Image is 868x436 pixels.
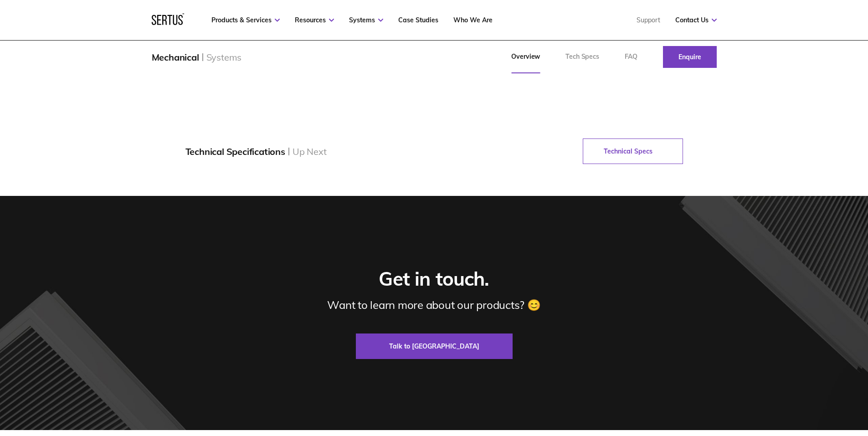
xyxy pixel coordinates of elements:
[152,51,199,63] div: Mechanical
[663,46,717,68] a: Enquire
[453,16,493,24] a: Who We Are
[637,16,660,24] a: Support
[327,298,540,312] div: Want to learn more about our products? 😊
[349,16,383,24] a: Systems
[185,146,285,157] div: Technical Specifications
[583,138,683,164] a: Technical Specs
[379,267,489,291] div: Get in touch.
[211,16,280,24] a: Products & Services
[612,41,650,73] a: FAQ
[293,146,327,157] div: Up Next
[553,41,612,73] a: Tech Specs
[295,16,334,24] a: Resources
[398,16,438,24] a: Case Studies
[356,333,513,359] a: Talk to [GEOGRAPHIC_DATA]
[675,16,717,24] a: Contact Us
[704,330,868,436] iframe: Chat Widget
[206,51,242,63] div: Systems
